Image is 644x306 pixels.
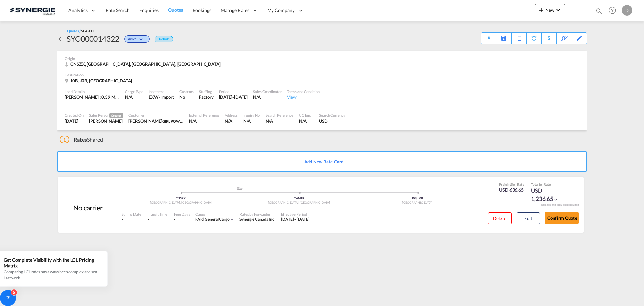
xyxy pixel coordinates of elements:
span: Help [607,5,618,16]
div: Sales Person [89,113,123,118]
div: SYC000014322 [67,33,119,44]
div: Shared [60,136,103,143]
md-icon: icon-chevron-down [230,217,234,222]
span: Quotes [168,7,183,13]
span: Rate Search [106,7,130,13]
div: - [148,217,167,222]
div: Cargo Type [125,89,143,94]
span: J0B [412,196,418,200]
div: Remark and Inclusion included [536,203,584,207]
div: Change Status Here [119,33,151,44]
div: [PERSON_NAME] : 0.39 MT | Volumetric Wt : 7.49 CBM | Chargeable Wt : 7.49 W/M [65,94,120,100]
div: N/A [125,94,143,100]
md-icon: icon-plus 400-fg [537,6,545,14]
div: Quote PDF is not available at this time [485,33,493,39]
div: USD [319,118,345,124]
div: USD 636.65 [499,187,524,193]
div: CC Email [299,113,314,118]
md-icon: icon-chevron-down [554,6,562,14]
div: Sailing Date [122,212,141,217]
md-icon: assets/icons/custom/ship-fill.svg [236,187,244,190]
div: Help [607,5,622,17]
div: Free Days [174,212,190,217]
md-icon: icon-chevron-down [553,197,558,202]
div: icon-arrow-left [57,33,67,44]
div: [GEOGRAPHIC_DATA], [GEOGRAPHIC_DATA] [240,201,358,205]
div: - [122,217,141,222]
div: Search Currency [319,113,345,118]
span: Sell [539,182,544,186]
div: Quotes /SEA-LCL [67,28,95,33]
div: Destination [65,72,579,77]
button: Edit [517,212,540,224]
button: Confirm Quote [545,212,579,224]
div: general cargo [195,217,230,222]
span: | [203,217,204,222]
img: 1f56c880d42311ef80fc7dca854c8e59.png [10,3,55,18]
div: Terms and Condition [287,89,320,94]
div: Save As Template [496,33,511,44]
button: Delete [488,212,512,224]
div: Transit Time [148,212,167,217]
span: FAK [195,217,205,222]
span: Active [128,37,138,43]
div: Customer [128,113,183,118]
div: No carrier [73,203,103,212]
div: Freight Rate [499,182,524,187]
button: + Add New Rate Card [57,151,587,172]
md-icon: icon-arrow-left [57,35,65,43]
div: CNSZX [122,196,240,201]
div: D [622,5,632,16]
span: Manage Rates [221,7,249,14]
div: N/A [299,118,314,124]
div: 26 Aug 2025 - 31 Aug 2025 [281,217,310,222]
div: Stuffing [199,89,213,94]
div: Created On [65,113,84,118]
div: Search Reference [266,113,293,118]
span: Analytics [68,7,88,14]
div: N/A [189,118,219,124]
div: Sales Coordinator [253,89,281,94]
span: Creator [109,113,123,118]
span: My Company [267,7,295,14]
span: 1 [60,136,69,143]
span: Bookings [193,7,211,13]
div: Load Details [65,89,120,94]
div: Period [219,89,248,94]
div: CAMTR [240,196,358,201]
div: Rates by Forwarder [239,212,274,217]
span: SEA-LCL [81,29,95,33]
div: Effective Period [281,212,310,217]
div: N/A [253,94,281,100]
md-icon: icon-download [485,34,493,39]
div: No [179,94,194,100]
div: View [287,94,320,100]
span: Rates [74,136,87,143]
div: Change Status Here [124,35,150,43]
span: J0B [418,196,423,200]
div: - [174,217,175,222]
div: 26 Aug 2025 [65,118,84,124]
button: icon-plus 400-fgNewicon-chevron-down [535,4,565,17]
div: - import [159,94,174,100]
div: 31 Aug 2025 [219,94,248,100]
div: CNSZX, Shenzhen, GD, Europe [65,61,222,67]
md-icon: icon-magnify [595,7,603,15]
span: CNSZX, [GEOGRAPHIC_DATA], [GEOGRAPHIC_DATA], [GEOGRAPHIC_DATA] [70,61,221,67]
div: Origin [65,56,579,61]
div: ALEXANE RIVARD [128,118,183,124]
div: Incoterms [149,89,174,94]
div: Daniel Dico [89,118,123,124]
div: [GEOGRAPHIC_DATA] [358,201,476,205]
div: N/A [243,118,260,124]
span: GIRL POWER SUPPELENTS [162,118,207,124]
div: Cargo [195,212,234,217]
span: | [416,196,417,200]
div: J0B, J0B, Canada [65,78,134,84]
div: EXW [149,94,159,100]
div: Address [225,113,237,118]
span: Synergie Canada Inc [239,217,274,222]
div: Inquiry No. [243,113,260,118]
span: Enquiries [139,7,159,13]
